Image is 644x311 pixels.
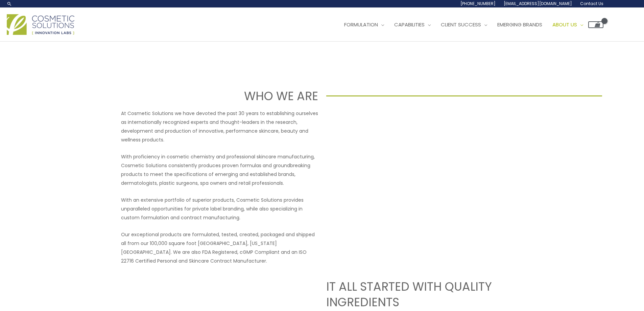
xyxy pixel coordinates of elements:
[504,1,572,6] span: [EMAIL_ADDRESS][DOMAIN_NAME]
[121,196,318,222] p: With an extensive portfolio of superior products, Cosmetic Solutions provides unparalleled opport...
[326,109,523,220] iframe: Get to know Cosmetic Solutions Private Label Skin Care
[326,279,523,310] h2: IT ALL STARTED WITH QUALITY INGREDIENTS
[588,21,603,28] a: View Shopping Cart, empty
[334,15,603,35] nav: Site Navigation
[394,21,425,28] span: Capabilities
[7,14,74,35] img: Cosmetic Solutions Logo
[121,109,318,144] p: At Cosmetic Solutions we have devoted the past 30 years to establishing ourselves as internationa...
[339,15,389,35] a: Formulation
[7,1,12,6] a: Search icon link
[121,230,318,265] p: Our exceptional products are formulated, tested, created, packaged and shipped all from our 100,0...
[497,21,542,28] span: Emerging Brands
[547,15,588,35] a: About Us
[580,1,603,6] span: Contact Us
[492,15,547,35] a: Emerging Brands
[460,1,496,6] span: [PHONE_NUMBER]
[42,88,318,104] h1: WHO WE ARE
[441,21,481,28] span: Client Success
[344,21,378,28] span: Formulation
[389,15,436,35] a: Capabilities
[121,152,318,187] p: With proficiency in cosmetic chemistry and professional skincare manufacturing, Cosmetic Solution...
[436,15,492,35] a: Client Success
[552,21,577,28] span: About Us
